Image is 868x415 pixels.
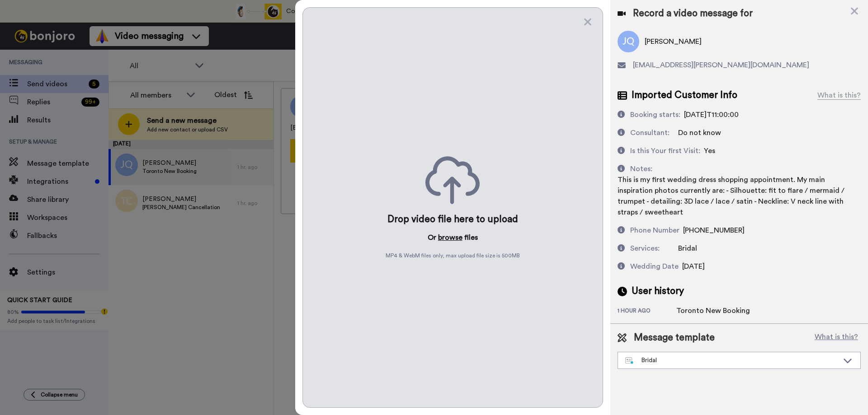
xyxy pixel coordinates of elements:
img: nextgen-template.svg [625,357,634,364]
div: 1 hour ago [618,307,676,316]
div: Consultant: [630,127,670,138]
span: [DATE]T11:00:00 [684,111,739,118]
span: [PHONE_NUMBER] [683,227,745,234]
p: Or files [428,232,478,243]
span: Do not know [678,129,721,136]
span: Yes [704,147,715,154]
span: Bridal [678,245,697,252]
span: Message template [634,331,715,345]
div: Is this Your first Visit: [630,145,700,156]
span: Imported Customer Info [632,89,737,102]
div: Drop video file here to upload [387,213,518,226]
span: User history [632,284,684,298]
div: Services: [630,243,660,254]
div: Phone Number [630,225,679,236]
div: Booking starts: [630,109,680,120]
div: What is this? [817,90,861,101]
div: Notes: [630,163,652,174]
button: browse [438,232,462,243]
div: Wedding Date [630,261,679,272]
button: What is this? [812,331,861,345]
span: MP4 & WebM files only, max upload file size is 500 MB [386,252,520,259]
span: [DATE] [682,263,705,270]
span: This is my first wedding dress shopping appointment. My main inspiration photos currently are: - ... [618,176,844,216]
div: Toronto New Booking [676,305,750,316]
div: Bridal [625,356,839,365]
